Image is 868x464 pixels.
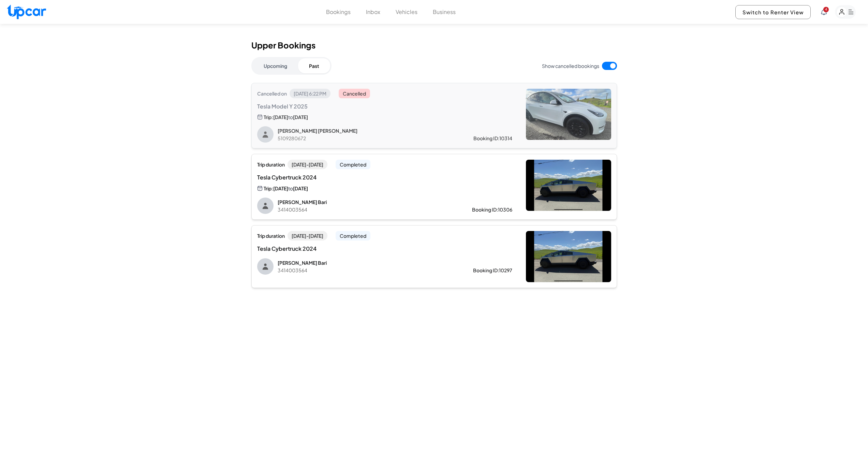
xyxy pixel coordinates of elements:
[278,135,452,142] p: 5109280672
[278,259,451,266] p: [PERSON_NAME] Bari
[273,185,288,191] span: [DATE]
[288,185,293,191] span: to
[326,8,351,16] button: Bookings
[257,173,397,182] span: Tesla Cybertruck 2024
[542,62,599,69] span: Show cancelled bookings
[526,231,611,282] img: Tesla Cybertruck 2024
[396,8,417,16] button: Vehicles
[278,267,451,274] p: 3414003564
[288,160,327,169] span: [DATE] - [DATE]
[293,114,308,120] span: [DATE]
[278,127,452,134] p: [PERSON_NAME] [PERSON_NAME]
[336,160,370,169] span: Completed
[473,267,512,274] div: Booking ID: 10297
[290,89,330,98] span: [DATE] 6:22 PM
[288,114,293,120] span: to
[473,135,512,142] div: Booking ID: 10314
[433,8,456,16] button: Business
[293,185,308,191] span: [DATE]
[7,4,46,19] img: Upcar Logo
[526,160,611,211] img: Tesla Cybertruck 2024
[257,102,397,111] span: Tesla Model Y 2025
[366,8,380,16] button: Inbox
[264,114,273,120] span: Trip:
[823,7,829,12] span: You have new notifications
[257,90,287,97] span: Cancelled on
[526,89,611,140] img: Tesla Model Y 2025
[257,161,285,168] span: Trip duration
[472,206,512,213] div: Booking ID: 10306
[264,185,273,192] span: Trip:
[278,199,450,205] p: [PERSON_NAME] Bari
[735,5,811,19] button: Switch to Renter View
[253,58,298,73] button: Upcoming
[336,231,370,241] span: Completed
[251,40,617,50] h1: Upper Bookings
[288,231,327,241] span: [DATE] - [DATE]
[278,206,450,213] p: 3414003564
[339,89,370,98] span: Cancelled
[273,114,288,120] span: [DATE]
[257,245,397,253] span: Tesla Cybertruck 2024
[298,58,330,73] button: Past
[257,232,285,239] span: Trip duration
